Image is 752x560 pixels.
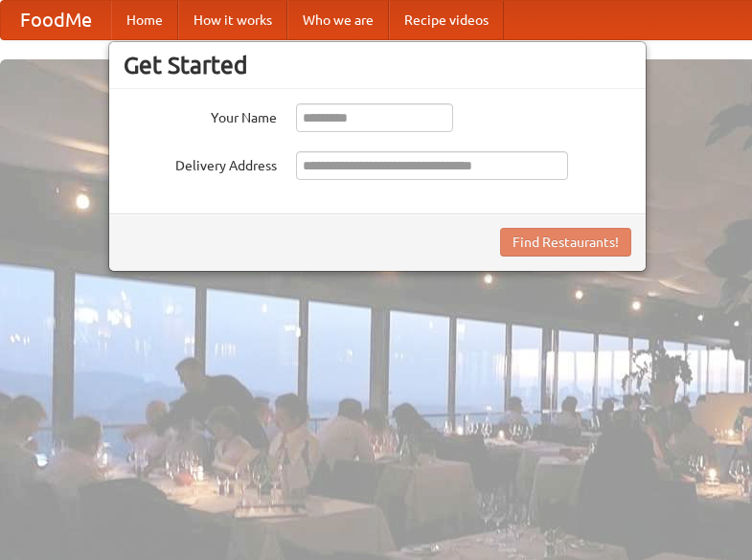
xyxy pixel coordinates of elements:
[178,1,287,39] a: How it works
[124,103,277,127] label: Your Name
[287,1,389,39] a: Who we are
[1,1,111,39] a: FoodMe
[111,1,178,39] a: Home
[124,151,277,175] label: Delivery Address
[500,228,631,257] button: Find Restaurants!
[389,1,504,39] a: Recipe videos
[124,51,631,79] h3: Get Started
